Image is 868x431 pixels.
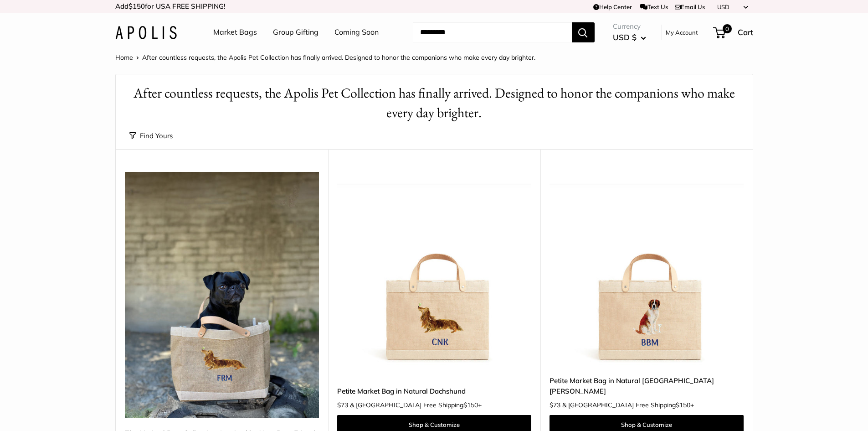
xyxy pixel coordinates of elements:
a: Petite Market Bag in Natural DachshundPetite Market Bag in Natural Dachshund [337,172,531,366]
span: & [GEOGRAPHIC_DATA] Free Shipping + [562,402,694,408]
a: Help Center [593,3,632,10]
img: Petite Market Bag in Natural Dachshund [337,172,531,366]
span: $73 [550,401,560,409]
span: $150 [128,2,145,10]
button: USD $ [613,30,646,45]
a: Market Bags [213,26,257,39]
a: 0 Cart [714,25,753,40]
span: Cart [738,27,753,37]
nav: Breadcrumb [115,52,535,63]
span: After countless requests, the Apolis Pet Collection has finally arrived. Designed to honor the co... [142,53,535,62]
img: Apolis [115,26,177,39]
a: Home [115,53,133,62]
a: Email Us [675,3,705,10]
input: Search... [413,22,572,42]
span: Currency [613,20,646,33]
span: USD $ [613,32,637,42]
span: & [GEOGRAPHIC_DATA] Free Shipping + [350,402,482,408]
button: Search [572,22,595,42]
span: 0 [722,24,731,33]
a: Petite Market Bag in Natural [GEOGRAPHIC_DATA][PERSON_NAME] [550,375,744,397]
h1: After countless requests, the Apolis Pet Collection has finally arrived. Designed to honor the co... [129,83,739,123]
span: $150 [463,401,478,409]
a: Coming Soon [334,26,379,39]
span: $73 [337,401,348,409]
img: Petite Market Bag in Natural St. Bernard [550,172,744,366]
a: Petite Market Bag in Natural Dachshund [337,386,531,396]
a: Group Gifting [273,26,318,39]
span: $150 [676,401,690,409]
a: My Account [666,27,698,38]
a: Petite Market Bag in Natural St. BernardPetite Market Bag in Natural St. Bernard [550,172,744,366]
a: Text Us [640,3,668,10]
img: The Limited Pets Collection: Inspired by Your Best Friends [125,172,319,418]
button: Find Yours [129,130,173,142]
span: USD [717,3,729,10]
